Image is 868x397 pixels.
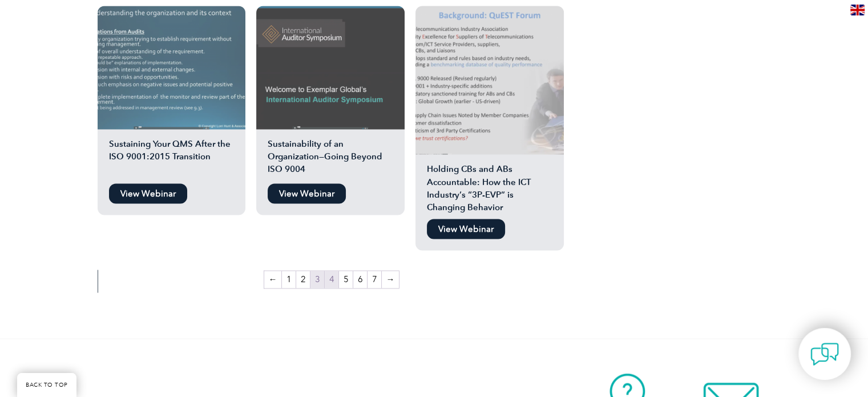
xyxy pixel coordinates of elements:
a: Page 2 [296,271,310,288]
a: BACK TO TOP [17,373,76,397]
a: Page 1 [282,271,296,288]
a: Page 6 [353,271,367,288]
a: Sustaining Your QMS After the ISO 9001:2015 Transition [98,6,246,178]
a: Page 5 [339,271,353,288]
a: Sustainability of an Organization—Going Beyond ISO 9004 [256,6,405,178]
a: View Webinar [427,219,505,239]
img: Holding CBs and ABs Accountable: How the ICT Industry's "3P-EVP" is Changing Behavior [415,6,564,154]
span: Page 3 [310,271,324,288]
img: en [850,5,865,15]
h2: Sustaining Your QMS After the ISO 9001:2015 Transition [98,138,246,178]
h2: Holding CBs and ABs Accountable: How the ICT Industry’s “3P-EVP” is Changing Behavior [415,163,564,213]
a: ← [264,271,281,288]
a: → [382,271,399,288]
a: Page 4 [325,271,338,288]
nav: Product Pagination [98,270,566,292]
a: Holding CBs and ABs Accountable: How the ICT Industry’s “3P-EVP” is Changing Behavior [415,6,564,213]
img: contact-chat.png [810,340,839,368]
a: View Webinar [268,183,346,203]
img: Sustaining Your QMS After the ISO 9001:2015 Transition [98,6,246,129]
img: Sustainability of an Organization—Going Beyond ISO 9004 [256,6,405,129]
a: Page 7 [368,271,381,288]
a: View Webinar [109,183,187,203]
h2: Sustainability of an Organization—Going Beyond ISO 9004 [256,138,405,178]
